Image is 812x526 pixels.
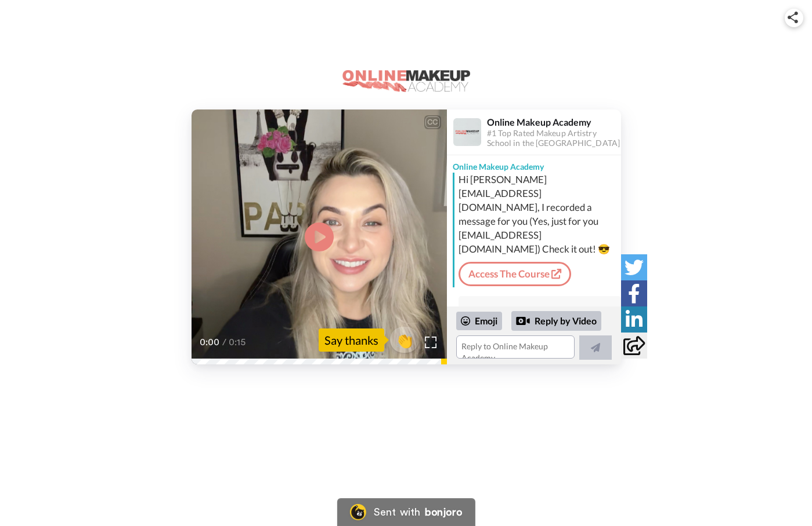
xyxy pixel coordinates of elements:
[425,116,440,128] div: CC
[319,328,384,352] div: Say thanks
[788,12,798,23] img: ic_share.svg
[453,118,481,146] img: Profile Image
[222,335,226,349] span: /
[511,311,601,331] div: Reply by Video
[456,312,502,330] div: Emoji
[468,305,612,317] div: [EMAIL_ADDRESS][DOMAIN_NAME]
[447,155,621,173] div: Online Makeup Academy
[200,335,220,349] span: 0:00
[516,314,530,328] div: Reply by Video
[390,331,419,349] span: 👏
[390,327,419,353] button: 👏
[459,262,571,286] a: Access The Course
[459,173,618,256] div: Hi [PERSON_NAME][EMAIL_ADDRESS][DOMAIN_NAME], I recorded a message for you (Yes, just for you [EM...
[229,335,249,349] span: 0:15
[342,70,470,92] img: logo
[425,337,436,348] img: Full screen
[487,116,620,127] div: Online Makeup Academy
[487,129,620,148] div: #1 Top Rated Makeup Artistry School in the [GEOGRAPHIC_DATA]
